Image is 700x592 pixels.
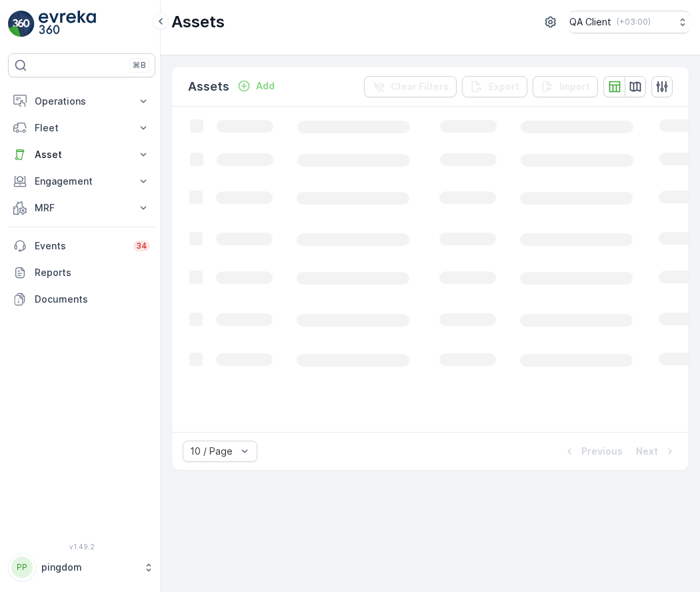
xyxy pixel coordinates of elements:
[8,115,155,141] button: Fleet
[635,443,678,459] button: Next
[8,259,155,286] a: Reports
[39,11,96,37] img: logo_light-DOdMpM7g.png
[489,80,519,93] p: Export
[188,77,229,96] p: Assets
[35,201,129,215] p: MRF
[11,557,33,578] div: PP
[41,561,137,574] p: pingdom
[8,141,155,168] button: Asset
[133,60,146,71] p: ⌘B
[136,241,147,251] p: 34
[569,11,689,33] button: QA Client(+03:00)
[35,95,129,108] p: Operations
[8,233,155,259] a: Events34
[232,78,280,94] button: Add
[581,445,623,458] p: Previous
[35,239,125,253] p: Events
[35,266,150,279] p: Reports
[8,168,155,195] button: Engagement
[8,286,155,313] a: Documents
[35,121,129,135] p: Fleet
[8,553,155,581] button: PPpingdom
[35,148,129,161] p: Asset
[391,80,449,93] p: Clear Filters
[35,293,150,306] p: Documents
[8,195,155,221] button: MRF
[171,11,225,33] p: Assets
[617,17,651,27] p: ( +03:00 )
[561,443,624,459] button: Previous
[256,79,275,93] p: Add
[462,76,527,97] button: Export
[8,11,35,37] img: logo
[8,543,155,551] span: v 1.49.2
[569,15,611,29] p: QA Client
[636,445,658,458] p: Next
[533,76,598,97] button: Import
[364,76,457,97] button: Clear Filters
[8,88,155,115] button: Operations
[35,175,129,188] p: Engagement
[559,80,590,93] p: Import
